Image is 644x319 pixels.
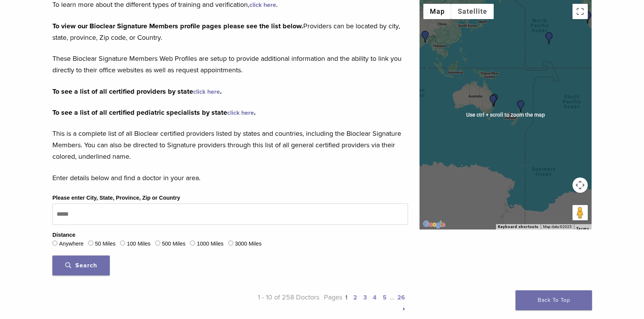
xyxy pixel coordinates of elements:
a: click here [227,109,254,117]
button: Show street map [423,4,451,19]
a: 2 [353,294,357,301]
a: Terms (opens in new tab) [576,226,589,231]
img: Google [421,220,447,229]
a: 3 [363,294,367,301]
strong: To see a list of all certified providers by state . [52,87,222,96]
strong: To see a list of all certified pediatric specialists by state . [52,108,256,117]
label: Anywhere [59,240,83,248]
button: Map camera controls [572,177,588,193]
label: Please enter City, State, Province, Zip or Country [52,194,180,202]
legend: Distance [52,231,75,239]
a: Back To Top [516,290,592,310]
label: 500 Miles [162,240,185,248]
p: These Bioclear Signature Members Web Profiles are setup to provide additional information and the... [52,53,408,76]
a: Open this area in Google Maps (opens a new window) [421,220,447,229]
button: Search [52,256,110,275]
span: Search [65,262,97,269]
div: kevin tims [515,100,527,112]
button: Keyboard shortcuts [498,224,538,229]
div: Dr. Edward Boulton [488,94,501,106]
div: Dr. Kris Nip [543,32,555,44]
a: click here [193,88,220,96]
a: 1 [345,294,347,301]
label: 1000 Miles [197,240,224,248]
label: 50 Miles [95,240,115,248]
label: 100 Miles [127,240,151,248]
a: 5 [383,294,387,301]
button: Toggle fullscreen view [572,4,588,19]
p: Enter details below and find a doctor in your area. [52,172,408,184]
label: 3000 Miles [235,240,262,248]
a: click here [249,1,276,9]
span: Map data ©2025 [543,225,572,229]
p: Providers can be located by city, state, province, Zip code, or Country. [52,20,408,43]
p: Pages [319,291,408,314]
div: Dr. Disha Agarwal [419,31,431,43]
p: 1 - 10 of 258 Doctors [230,291,319,314]
button: Show satellite imagery [451,4,494,19]
p: This is a complete list of all Bioclear certified providers listed by states and countries, inclu... [52,128,408,162]
div: Li Jia Sheng [582,11,594,24]
button: Drag Pegman onto the map to open Street View [572,205,588,220]
strong: To view our Bioclear Signature Members profile pages please see the list below. [52,22,303,30]
a: 26 [397,294,405,301]
span: … [390,293,394,301]
a: 4 [373,294,377,301]
div: Dr. Geoffrey Wan [487,95,499,107]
